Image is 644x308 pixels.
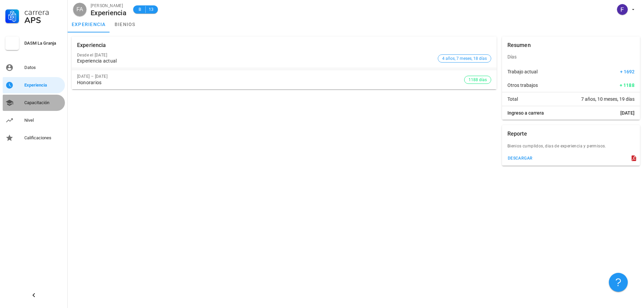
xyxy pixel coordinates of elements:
div: [PERSON_NAME] [91,2,126,9]
button: descargar [505,153,535,163]
div: Experiencia [77,37,106,54]
span: 13 [148,6,154,13]
a: experiencia [68,16,110,32]
a: Nivel [3,112,65,128]
div: avatar [73,3,87,16]
div: Calificaciones [24,135,62,141]
div: APS [24,16,62,24]
span: [DATE] [620,110,635,116]
div: descargar [507,156,533,161]
span: Total [507,96,518,102]
a: Datos [3,60,65,76]
span: Otros trabajos [507,82,538,89]
div: Experiencia actual [77,58,435,64]
div: [DATE] – [DATE] [77,74,464,79]
span: + 1188 [620,82,635,89]
a: Experiencia [3,77,65,93]
a: Capacitación [3,95,65,111]
div: DASM La Granja [24,41,62,46]
div: Datos [24,65,62,70]
a: Calificaciones [3,130,65,146]
div: Reporte [507,125,527,143]
div: Desde el [DATE] [77,53,435,57]
a: bienios [110,16,140,32]
div: avatar [617,4,628,15]
span: B [137,6,143,13]
span: + 1692 [620,68,635,75]
span: 4 años, 7 meses, 18 días [442,55,487,62]
div: Nivel [24,118,62,123]
div: Capacitación [24,100,62,105]
div: Honorarios [77,80,464,86]
span: 1188 días [469,76,487,84]
span: 7 años, 10 meses, 19 días [581,96,635,102]
div: Resumen [507,37,531,54]
div: Experiencia [91,9,126,17]
div: Bienios cumplidos, dias de experiencia y permisos. [502,143,640,153]
span: FA [76,3,83,16]
div: Experiencia [24,82,62,88]
span: Trabajo actual [507,68,538,75]
div: Días [502,49,640,65]
span: Ingreso a carrera [507,110,544,116]
div: Carrera [24,8,62,16]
